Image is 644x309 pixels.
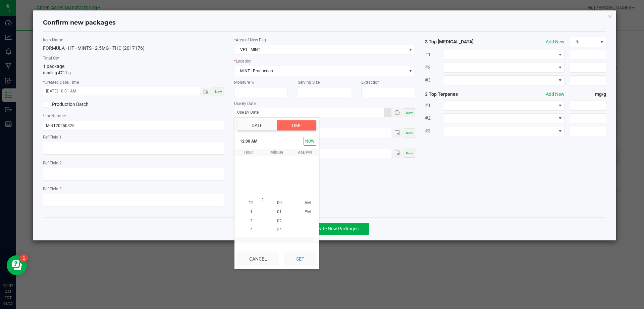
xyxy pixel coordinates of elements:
strong: 3 Top [MEDICAL_DATA] [425,38,497,45]
span: 2 [250,219,253,223]
span: 03 [277,228,282,233]
label: Serving Size [298,79,352,85]
span: 01 [277,209,282,214]
span: #1 [425,102,443,109]
span: Toggle popup [391,108,405,117]
button: Date tab [237,120,277,130]
span: VF1 - MINT [234,45,407,54]
p: totaling 4711 g [43,70,224,76]
span: 3 [250,228,253,233]
span: 12 [249,200,254,205]
span: minute [263,149,291,155]
input: Use By Date [234,108,384,117]
span: PM [305,209,311,214]
span: Now [406,111,413,115]
label: Packaged Date [234,141,415,147]
label: Production Date [234,121,415,127]
label: Production Batch [43,101,128,108]
button: Select now [304,137,316,146]
span: 00 [277,200,282,205]
h4: Confirm new packages [43,18,606,27]
span: 1 [250,209,253,214]
span: Toggle popup [200,87,213,95]
button: Create New Packages [303,223,369,235]
iframe: Resource center [7,255,27,275]
span: MINT - Production [234,66,407,76]
label: Ref Field 1 [43,134,224,140]
span: #2 [425,115,443,122]
span: Now [406,131,413,135]
span: % [570,37,597,47]
button: Cancel [237,252,279,266]
span: Now [215,90,222,93]
label: Total Qty [43,55,224,61]
label: Item Name [43,37,224,43]
iframe: Resource center unread badge [20,254,28,262]
label: Created Date/Time [43,79,224,85]
span: #1 [425,51,443,58]
label: Ref Field 2 [43,160,224,166]
span: 1 package [43,64,64,69]
button: Add New [546,38,565,45]
button: Add New [546,91,565,98]
strong: 3 Top Terpenes [425,91,497,98]
span: 02 [277,219,282,223]
label: Ref Field 3 [43,186,224,192]
span: AM [305,200,311,205]
span: Create New Packages [313,226,359,231]
span: Now [406,151,413,155]
span: hour [234,149,263,155]
input: Created Datetime [43,87,193,95]
label: Extraction [361,79,415,85]
button: Set [284,252,316,266]
label: Lot Number [43,113,224,119]
label: Area of New Pkg [234,37,415,43]
span: #3 [425,127,443,134]
label: Use By Date [234,101,415,107]
span: #3 [425,77,443,84]
strong: mg/g [570,91,606,98]
span: #2 [425,64,443,71]
div: FORMULA - HT - MINTS - 2.5MG - THC (2017176) [43,45,224,52]
button: Time tab [277,120,316,130]
span: 12:00 AM [237,136,260,147]
label: Location [234,58,415,64]
span: AM/PM [291,149,319,155]
span: Toggle popup [391,149,405,158]
span: Toggle popup [391,128,405,138]
label: Moisture % [234,79,288,85]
